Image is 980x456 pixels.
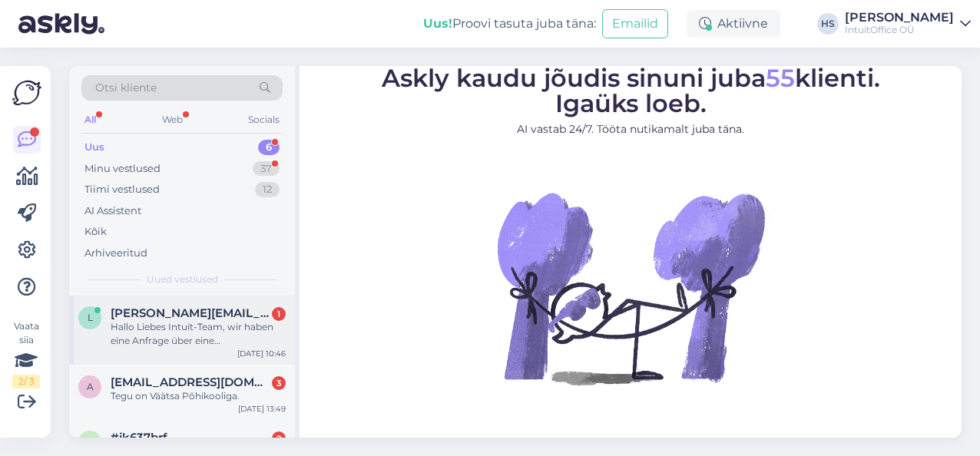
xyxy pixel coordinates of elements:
div: [DATE] 13:49 [238,403,286,415]
div: 3 [272,376,286,390]
div: 37 [253,161,280,177]
button: Emailid [602,9,668,38]
div: Vaata siia [12,319,40,388]
div: HS [817,13,839,35]
span: Askly kaudu jõudis sinuni juba klienti. Igaüks loeb. [382,63,880,118]
div: 6 [258,140,280,155]
div: Uus [84,140,104,155]
div: Proovi tasuta juba täna: [423,15,596,33]
span: Otsi kliente [95,80,157,96]
div: 12 [255,182,280,197]
div: IntuitOffice OÜ [845,24,954,36]
div: Web [159,110,186,130]
div: 1 [272,307,286,321]
div: 2 / 3 [12,375,40,388]
span: l [88,312,93,323]
span: Uued vestlused [147,273,218,286]
img: Askly Logo [12,78,41,107]
div: Hallo Liebes Intuit-Team, wir haben eine Anfrage über eine Ausschreibung und würden gerne zwei Si... [111,320,286,348]
b: Uus! [423,16,452,31]
p: AI vastab 24/7. Tööta nutikamalt juba täna. [382,121,880,137]
span: 55 [766,63,795,93]
div: Arhiveeritud [84,246,147,261]
span: #jk637brf [111,431,167,444]
div: AI Assistent [84,203,141,219]
div: Tiimi vestlused [84,182,160,197]
div: Tegu on Väätsa Põhikooliga. [111,389,286,403]
div: [PERSON_NAME] [845,12,954,24]
div: All [81,110,99,130]
div: 2 [272,431,286,445]
div: [DATE] 10:46 [237,348,286,359]
span: j [88,436,92,448]
div: Minu vestlused [84,161,161,177]
span: a [87,381,94,392]
span: lena.floetotto@designfunktion.de [111,306,270,320]
a: [PERSON_NAME]IntuitOffice OÜ [845,12,971,36]
span: anneli.mand@vaatsapk.ee [111,375,270,389]
div: Socials [245,110,283,130]
div: Aktiivne [687,10,780,38]
img: No Chat active [492,150,769,426]
div: Kõik [84,224,107,240]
